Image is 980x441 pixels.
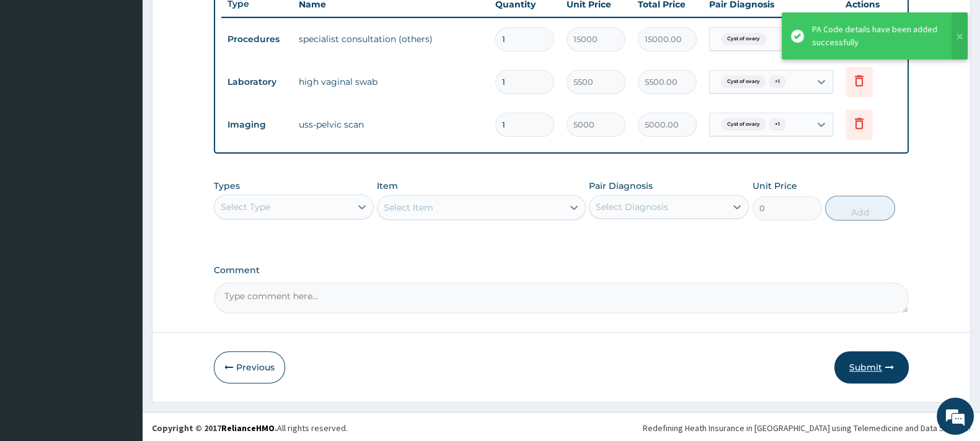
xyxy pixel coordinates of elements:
td: Imaging [221,113,293,136]
textarea: Type your message and hit 'Enter' [6,302,236,346]
span: + 1 [769,76,786,88]
button: Add [825,196,894,220]
label: Types [214,181,240,191]
div: Select Diagnosis [596,201,668,213]
strong: Copyright © 2017 . [152,422,277,434]
div: PA Code details have been added successfully [812,23,940,49]
label: Item [377,180,398,192]
span: We're online! [72,138,171,263]
div: Redefining Heath Insurance in [GEOGRAPHIC_DATA] using Telemedicine and Data Science! [643,422,971,434]
label: Pair Diagnosis [589,180,653,192]
td: Procedures [221,28,293,51]
div: Minimize live chat window [203,6,233,36]
td: uss-pelvic scan [293,112,489,137]
button: Previous [214,351,285,383]
span: Cyst of ovary [721,118,766,131]
span: Cyst of ovary [721,33,766,45]
span: + 1 [769,118,786,131]
span: Cyst of ovary [721,76,766,88]
td: high vaginal swab [293,69,489,94]
button: Submit [834,351,909,383]
td: specialist consultation (others) [293,27,489,51]
a: RelianceHMO [221,422,275,434]
label: Comment [214,265,909,276]
div: Chat with us now [64,69,208,85]
img: d_794563401_company_1708531726252_794563401 [23,62,50,93]
td: Laboratory [221,71,293,94]
div: Select Type [221,201,270,213]
label: Unit Price [753,180,797,192]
